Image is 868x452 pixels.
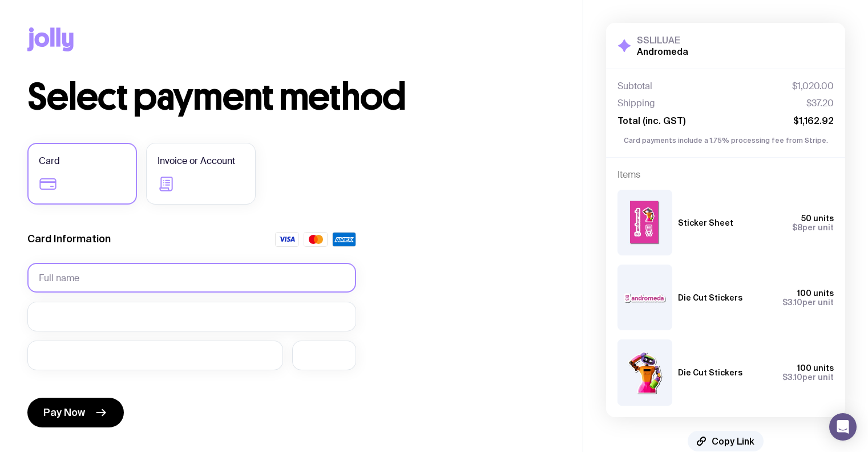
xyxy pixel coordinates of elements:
[829,413,857,441] div: Open Intercom Messenger
[158,154,235,168] span: Invoice or Account
[792,223,802,232] span: $8
[304,350,345,361] iframe: Secure CVC input frame
[617,81,652,92] span: Subtotal
[782,298,802,307] span: $3.10
[39,350,272,361] iframe: Secure expiration date input frame
[806,98,834,109] span: $37.20
[792,223,834,232] span: per unit
[782,373,802,382] span: $3.10
[792,81,834,92] span: $1,020.00
[617,135,834,146] p: Card payments include a 1.75% processing fee from Stripe.
[617,169,834,181] h4: Items
[678,293,742,302] h3: Die Cut Stickers
[782,373,834,382] span: per unit
[27,263,356,293] input: Full name
[43,406,85,419] span: Pay Now
[637,46,688,57] h2: Andromeda
[688,431,764,451] button: Copy Link
[797,363,834,373] span: 100 units
[617,98,655,109] span: Shipping
[617,115,685,126] span: Total (inc. GST)
[782,298,834,307] span: per unit
[712,435,754,447] span: Copy Link
[801,214,834,223] span: 50 units
[678,218,733,227] h3: Sticker Sheet
[39,311,345,322] iframe: Secure card number input frame
[678,368,742,377] h3: Die Cut Stickers
[797,289,834,298] span: 100 units
[39,154,60,168] span: Card
[27,232,111,246] label: Card Information
[27,398,124,427] button: Pay Now
[27,79,555,115] h1: Select payment method
[637,34,688,46] h3: SSLILUAE
[793,115,834,126] span: $1,162.92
